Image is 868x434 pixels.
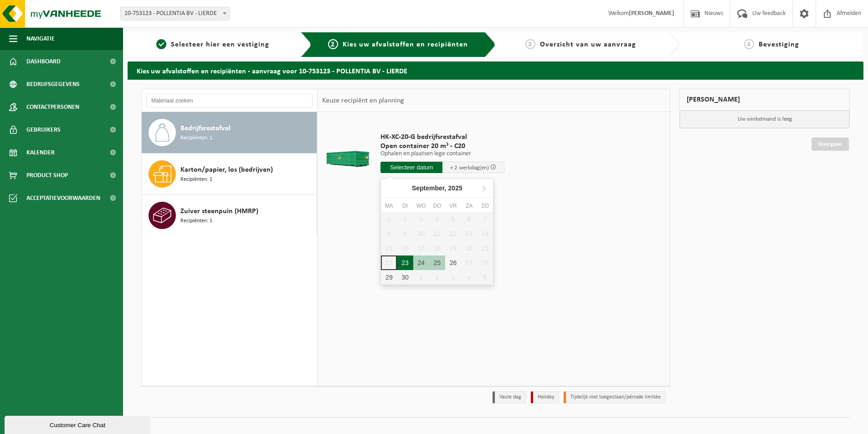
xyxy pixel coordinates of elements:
[26,27,55,50] span: Navigatie
[679,89,850,111] div: [PERSON_NAME]
[121,7,229,20] span: 10-753123 - POLLENTIA BV - LIERDE
[759,41,799,48] span: Bevestiging
[429,255,445,270] div: 25
[180,134,212,143] span: Recipiënten: 1
[564,391,666,403] li: Tijdelijk niet toegestaan/période limitée
[397,255,413,270] div: 23
[381,270,397,285] div: 29
[26,118,61,141] span: Gebruikers
[142,195,317,236] button: Zuiver steenpuin (HMRP) Recipiënten: 1
[328,39,338,49] span: 2
[120,7,230,20] span: 10-753123 - POLLENTIA BV - LIERDE
[156,39,166,49] span: 1
[26,96,79,118] span: Contactpersonen
[26,50,61,73] span: Dashboard
[5,414,152,434] iframe: chat widget
[445,255,461,270] div: 26
[26,141,55,164] span: Kalender
[380,162,442,173] input: Selecteer datum
[343,41,468,48] span: Kies uw afvalstoffen en recipiënten
[744,39,754,49] span: 4
[180,206,258,217] span: Zuiver steenpuin (HMRP)
[812,138,849,151] a: Doorgaan
[429,201,445,210] div: do
[525,39,535,49] span: 3
[445,270,461,285] div: 3
[142,112,317,153] button: Bedrijfsrestafval Recipiënten: 1
[540,41,636,48] span: Overzicht van uw aanvraag
[461,201,477,210] div: za
[629,10,674,17] strong: [PERSON_NAME]
[397,270,413,285] div: 30
[397,201,413,210] div: di
[142,153,317,195] button: Karton/papier, los (bedrijven) Recipiënten: 1
[381,201,397,210] div: ma
[318,89,409,112] div: Keuze recipiënt en planning
[413,270,429,285] div: 1
[128,61,863,79] h2: Kies uw afvalstoffen en recipiënten - aanvraag voor 10-753123 - POLLENTIA BV - LIERDE
[445,201,461,210] div: vr
[408,181,466,195] div: September,
[132,39,293,50] a: 1Selecteer hier een vestiging
[180,175,212,184] span: Recipiënten: 1
[171,41,269,48] span: Selecteer hier een vestiging
[448,185,462,191] i: 2025
[429,270,445,285] div: 2
[477,201,493,210] div: zo
[680,111,849,128] p: Uw winkelmand is leeg
[146,94,313,107] input: Materiaal zoeken
[413,255,429,270] div: 24
[493,391,526,403] li: Vaste dag
[26,187,100,209] span: Acceptatievoorwaarden
[531,391,559,403] li: Holiday
[380,142,504,151] span: Open container 20 m³ - C20
[380,151,504,157] p: Ophalen en plaatsen lege container
[413,201,429,210] div: wo
[180,123,231,134] span: Bedrijfsrestafval
[26,164,68,187] span: Product Shop
[180,164,273,175] span: Karton/papier, los (bedrijven)
[380,133,504,142] span: HK-XC-20-G bedrijfsrestafval
[180,217,212,225] span: Recipiënten: 1
[26,73,80,96] span: Bedrijfsgegevens
[450,165,489,171] span: + 2 werkdag(en)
